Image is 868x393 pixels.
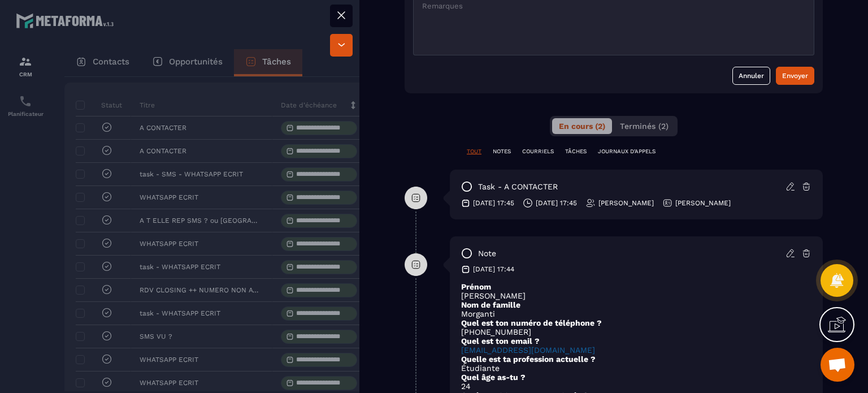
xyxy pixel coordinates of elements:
[461,346,595,355] a: [EMAIL_ADDRESS][DOMAIN_NAME]
[536,198,577,208] p: [DATE] 17:45
[473,198,514,208] p: [DATE] 17:45
[461,291,811,300] p: [PERSON_NAME]
[782,70,808,81] div: Envoyer
[467,148,481,156] p: TOUT
[461,382,811,391] p: 24
[461,327,811,336] p: [PHONE_NUMBER]
[473,265,514,274] p: [DATE] 17:44
[522,148,554,156] p: COURRIELS
[732,67,770,85] button: Annuler
[821,348,854,382] div: Ouvrir le chat
[478,182,558,192] p: task - A CONTACTER
[461,300,520,309] strong: Nom de famille
[776,67,814,85] button: Envoyer
[598,198,654,208] p: [PERSON_NAME]
[478,248,496,259] p: note
[552,118,612,134] button: En cours (2)
[461,282,491,291] strong: Prénom
[461,364,811,373] p: Étudiante
[620,122,669,131] span: Terminés (2)
[461,355,596,364] strong: Quelle est ta profession actuelle ?
[461,309,811,318] p: Morganti
[461,318,602,327] strong: Quel est ton numéro de téléphone ?
[493,148,511,156] p: NOTES
[565,148,587,156] p: TÂCHES
[559,122,605,131] span: En cours (2)
[675,198,731,208] p: [PERSON_NAME]
[613,118,675,134] button: Terminés (2)
[461,373,526,382] strong: Quel âge as-tu ?
[598,148,656,156] p: JOURNAUX D'APPELS
[461,336,540,346] strong: Quel est ton email ?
